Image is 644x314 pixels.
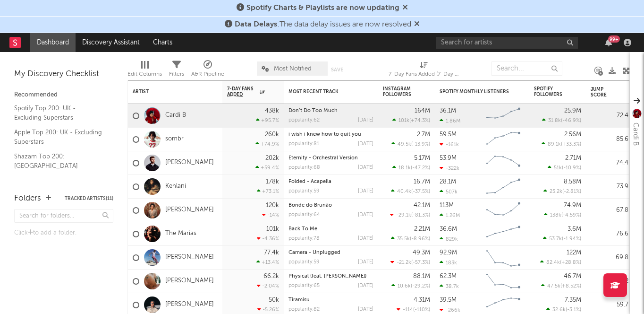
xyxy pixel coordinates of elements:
div: popularity: 68 [288,165,320,170]
div: A&R Pipeline [191,69,224,80]
span: -13.9 % [413,142,429,147]
div: 70.2 [591,276,628,287]
span: 47.5k [547,284,560,289]
a: [PERSON_NAME] [165,277,214,285]
div: +74.9 % [255,141,279,147]
span: -1.94 % [563,236,580,242]
div: ( ) [390,212,430,218]
div: 72.4 [591,110,628,122]
div: 42.1M [414,202,430,209]
div: ( ) [544,212,581,218]
div: Eternity - Orchestral Version [288,156,373,161]
span: 18.1k [398,166,411,171]
span: +8.52 % [562,284,580,289]
div: Bonde do Brunão [288,203,373,208]
span: -57.3 % [413,260,429,265]
div: 85.6 [591,134,628,145]
div: -14 % [262,212,279,218]
div: 202k [265,155,279,161]
div: 7.35M [565,297,581,303]
a: Discovery Assistant [76,33,146,52]
div: -4.36 % [257,235,279,242]
button: Save [331,67,343,72]
div: ( ) [540,259,581,265]
div: -5.26 % [257,306,279,313]
div: Back To Me [288,227,373,232]
div: 36.1M [440,108,456,114]
div: Spotify Followers [534,86,567,97]
span: -3.1 % [567,307,580,313]
div: -322k [440,165,459,171]
span: 49.5k [398,142,411,147]
svg: Chart title [482,104,525,128]
div: 59.7 [591,299,628,311]
span: 40.4k [397,189,411,194]
div: +13.4 % [256,259,279,265]
div: 53.9M [440,155,457,161]
span: +74.3 % [411,118,429,123]
span: -2.81 % [564,189,580,194]
span: Dismiss [414,21,420,28]
a: i wish i knew how to quit you [288,132,361,137]
div: 38.7k [440,283,459,289]
a: Bonde do Brunão [288,203,332,208]
a: [PERSON_NAME] [165,159,214,167]
a: Apple Top 200: UK - Excluding Superstars [14,127,104,147]
div: 4.31M [414,297,430,303]
a: Camera - Unplugged [288,250,340,255]
div: Edit Columns [127,57,162,84]
div: 7-Day Fans Added (7-Day Fans Added) [389,57,459,84]
div: 76.6 [591,228,628,240]
span: -21.2k [397,260,411,265]
div: [DATE] [358,212,373,218]
div: Filters [169,57,184,84]
span: Spotify Charts & Playlists are now updating [246,4,399,12]
span: -4.59 % [563,213,580,218]
div: 2.56M [564,131,581,138]
div: 829k [440,236,458,242]
div: 2.7M [417,131,430,138]
span: -46.9 % [562,118,580,123]
svg: Chart title [482,270,525,293]
div: popularity: 78 [288,236,320,241]
a: Physical (feat. [PERSON_NAME]) [288,274,366,279]
div: [DATE] [358,283,373,288]
div: ( ) [543,188,581,194]
a: iTunes Top 200: UK - Excluding Catalog [14,175,104,195]
span: 82.4k [546,260,560,265]
div: Don’t Do Too Much [288,108,373,113]
div: +95.7 % [256,117,279,123]
div: 74.9M [564,202,581,209]
span: 31.8k [548,118,561,123]
div: [DATE] [358,236,373,241]
div: [DATE] [358,118,373,123]
span: -8.96 % [411,236,429,242]
a: Kehlani [165,183,186,191]
a: Back To Me [288,227,317,232]
div: ( ) [546,306,581,313]
div: 2.21M [414,226,430,232]
span: 10.6k [398,284,411,289]
div: 73.9 [591,181,628,192]
input: Search for artists [436,37,578,49]
span: +28.8 % [561,260,580,265]
div: 122M [567,250,581,256]
span: 89.1k [548,142,561,147]
div: -2.04 % [257,283,279,289]
div: Most Recent Track [288,89,359,95]
div: ( ) [391,283,430,289]
div: 39.5M [440,297,457,303]
div: ( ) [548,165,581,171]
div: +73.1 % [257,188,279,194]
div: 260k [265,131,279,138]
a: Shazam Top 200: [GEOGRAPHIC_DATA] [14,151,104,171]
div: 5.17M [414,155,430,161]
div: Cardi B [630,122,641,146]
div: [DATE] [358,260,373,265]
div: A&R Pipeline [191,57,224,84]
div: ( ) [397,306,430,313]
div: ( ) [542,141,581,147]
a: Tiramisu [288,297,310,303]
div: 113M [440,202,454,209]
div: 67.8 [591,205,628,216]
